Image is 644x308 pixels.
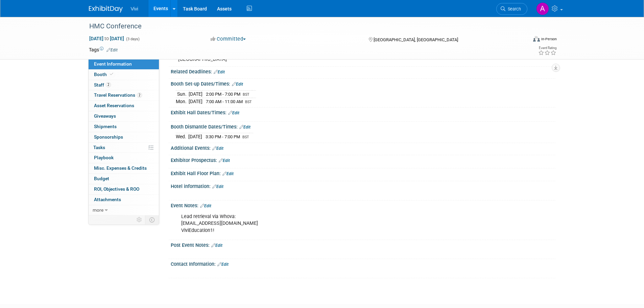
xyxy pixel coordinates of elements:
[212,184,223,189] a: Edit
[232,82,243,87] a: Edit
[89,153,159,163] a: Playbook
[214,70,225,74] a: Edit
[176,133,188,140] td: Wed.
[89,35,124,42] span: [DATE] [DATE]
[496,3,527,15] a: Search
[208,35,248,43] button: Committed
[171,67,555,75] div: Related Deadlines:
[374,37,458,42] span: [GEOGRAPHIC_DATA], [GEOGRAPHIC_DATA]
[487,35,557,45] div: Event Format
[106,48,118,52] a: Edit
[94,92,142,98] span: Travel Reservations
[93,207,103,213] span: more
[171,122,555,131] div: Booth Dismantle Dates/Times:
[89,163,159,173] a: Misc. Expenses & Credits
[189,90,202,98] td: [DATE]
[171,168,555,177] div: Exhibit Hall Floor Plan:
[538,46,556,50] div: Event Rating
[94,113,116,119] span: Giveaways
[94,103,134,108] span: Asset Reservations
[89,205,159,215] a: more
[242,135,249,139] span: BST
[541,37,557,42] div: In-Person
[106,82,111,87] span: 2
[137,93,142,98] span: 2
[189,98,202,105] td: [DATE]
[171,143,555,152] div: Additional Events:
[89,90,159,100] a: Travel Reservations2
[131,6,138,11] span: Vivi
[171,240,555,249] div: Post Event Notes:
[171,155,555,164] div: Exhibitor Prospectus:
[125,37,140,41] span: (3 days)
[89,132,159,142] a: Sponsorships
[206,92,240,97] span: 2:00 PM - 7:00 PM
[222,171,234,176] a: Edit
[239,125,251,129] a: Edit
[89,59,159,69] a: Event Information
[206,99,243,104] span: 7:00 AM - 11:00 AM
[89,174,159,184] a: Budget
[103,36,110,41] span: to
[94,124,117,129] span: Shipments
[89,195,159,205] a: Attachments
[94,72,115,77] span: Booth
[505,6,521,11] span: Search
[212,146,223,151] a: Edit
[171,181,555,190] div: Hotel information:
[217,262,229,267] a: Edit
[219,158,230,163] a: Edit
[94,61,132,67] span: Event Information
[89,101,159,111] a: Asset Reservations
[176,210,481,237] div: Lead retrieval via Whova: [EMAIL_ADDRESS][DOMAIN_NAME] ViviEducation1!
[211,243,222,248] a: Edit
[134,215,145,224] td: Personalize Event Tab Strip
[94,155,114,160] span: Playbook
[176,90,189,98] td: Sun.
[145,215,159,224] td: Toggle Event Tabs
[89,184,159,194] a: ROI, Objectives & ROO
[228,111,239,115] a: Edit
[176,98,189,105] td: Mon.
[171,200,555,209] div: Event Notes:
[171,108,555,116] div: Exhibit Hall Dates/Times:
[94,176,109,181] span: Budget
[94,134,123,140] span: Sponsorships
[89,80,159,90] a: Staff2
[89,122,159,132] a: Shipments
[89,70,159,80] a: Booth
[89,111,159,121] a: Giveaways
[94,165,147,171] span: Misc. Expenses & Credits
[87,20,517,32] div: HMC Conference
[94,82,111,88] span: Staff
[188,133,202,140] td: [DATE]
[89,6,123,13] img: ExhibitDay
[93,145,105,150] span: Tasks
[110,72,113,76] i: Booth reservation complete
[245,100,252,104] span: BST
[89,46,118,53] td: Tags
[243,92,249,97] span: BST
[94,186,139,192] span: ROI, Objectives & ROO
[171,79,555,88] div: Booth Set-up Dates/Times:
[536,2,549,15] img: Amy Barker
[206,134,240,139] span: 3:30 PM - 7:00 PM
[94,197,121,202] span: Attachments
[171,259,555,268] div: Contact Information:
[200,204,211,208] a: Edit
[533,36,540,42] img: Format-Inperson.png
[89,143,159,153] a: Tasks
